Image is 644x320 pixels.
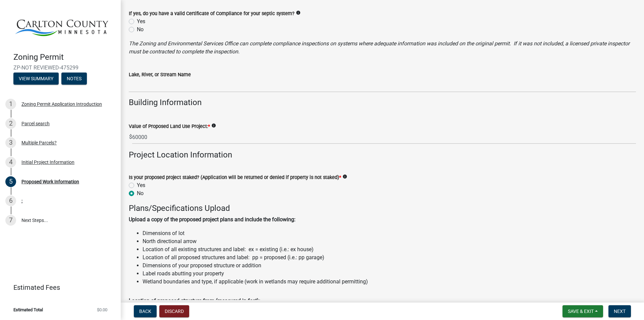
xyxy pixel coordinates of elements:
h4: Project Location Information [129,150,636,160]
li: Wetland boundaries and type, if applicable (work in wetlands may require additional permitting) [143,278,368,286]
h4: Zoning Permit [13,52,115,62]
div: 6 [5,195,16,206]
label: If yes, do you have a valid Certificate of Compliance for your septic system? [129,11,294,16]
div: : [21,198,22,203]
span: $ [129,130,132,144]
h4: Plans/Specifications Upload [129,203,636,213]
label: Value of Proposed Land Use Project: [129,124,210,129]
label: Lake, River, or Stream Name [129,73,191,77]
div: Proposed Work Information [21,179,79,184]
wm-modal-confirm: Notes [61,77,87,82]
strong: Upload a copy of the proposed project plans and include the following: [129,216,296,223]
div: 4 [5,157,16,168]
label: No [137,189,144,197]
img: Carlton County, Minnesota [13,7,110,45]
label: Yes [137,17,145,26]
li: North directional arrow [143,237,368,245]
span: Back [139,309,151,314]
button: View Summary [13,73,59,85]
i: info [342,174,347,179]
div: 1 [5,99,16,109]
h4: Building Information [129,98,636,107]
wm-modal-confirm: Summary [13,77,59,82]
label: Is your proposed project staked? (Application will be returned or denied if property is not staked) [129,175,341,180]
button: Save & Exit [562,305,603,317]
div: Initial Project Information [21,160,74,165]
button: Notes [61,73,87,85]
i: The Zoning and Environmental Services Office can complete compliance inspections on systems where... [129,40,630,55]
li: Location of all proposed structures and label: pp = proposed (i.e.: pp garage) [143,254,368,262]
label: Yes [137,181,145,189]
div: Parcel search [21,121,50,126]
span: Save & Exit [568,309,594,314]
div: Multiple Parcels? [21,140,57,145]
span: Next [614,309,626,314]
span: $0.00 [97,308,107,312]
span: Estimated Total [13,308,43,312]
i: info [296,10,301,15]
div: Zoning Permit Application Introduction [21,102,102,106]
div: 7 [5,215,16,226]
label: No [137,26,144,34]
div: 3 [5,137,16,148]
button: Next [608,305,631,317]
li: Dimensions of lot [143,229,368,237]
strong: Location of proposed structure from (measured in feet): [129,298,260,304]
li: Dimensions of your proposed structure or addition [143,262,368,270]
li: Label roads abutting your property [143,270,368,278]
button: Back [134,305,157,317]
span: ZP-NOT REVIEWED-475299 [13,64,107,71]
div: 5 [5,176,16,187]
i: info [211,123,216,128]
button: Discard [159,305,189,317]
li: Location of all existing structures and label: ex = existing (i.e.: ex house) [143,245,368,254]
div: 2 [5,118,16,129]
a: Estimated Fees [5,281,110,294]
